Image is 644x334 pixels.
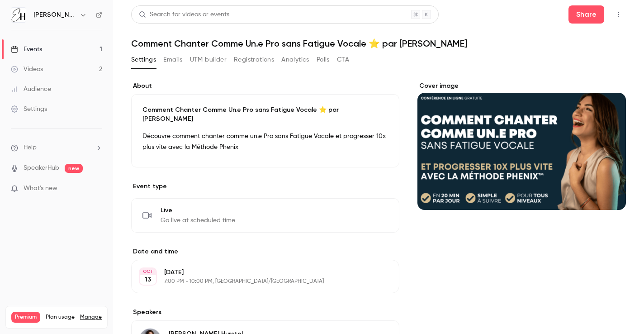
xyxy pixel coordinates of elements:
span: Plan usage [46,314,75,321]
button: Share [568,5,604,24]
button: UTM builder [190,52,227,67]
label: Date and time [131,247,399,256]
a: Manage [80,314,102,321]
div: Events [11,45,42,54]
span: Premium [11,312,40,323]
h1: Comment Chanter Comme Un.e Pro sans Fatigue Vocale ⭐️ par [PERSON_NAME] [131,38,626,49]
section: Cover image [417,81,626,210]
button: CTA [337,52,349,67]
button: Polls [317,52,330,67]
span: Live [161,206,235,215]
button: Analytics [281,52,309,67]
img: Elena Hurstel [11,8,26,22]
h6: [PERSON_NAME] [33,10,76,19]
span: Go live at scheduled time [161,216,235,225]
button: Settings [131,52,156,67]
span: What's new [24,184,57,193]
a: SpeakerHub [24,163,59,173]
p: Découvre comment chanter comme un.e Pro sans Fatigue Vocale et progresser 10x plus vite avec la M... [142,131,388,153]
div: Settings [11,105,47,114]
p: 7:00 PM - 10:00 PM, [GEOGRAPHIC_DATA]/[GEOGRAPHIC_DATA] [164,278,351,285]
p: 13 [145,275,151,284]
span: Help [24,143,37,153]
li: help-dropdown-opener [11,143,102,153]
div: Search for videos or events [139,10,229,19]
p: Event type [131,182,399,191]
button: Registrations [234,52,274,67]
button: Emails [163,52,182,67]
label: Cover image [417,81,626,91]
div: Audience [11,85,51,94]
p: [DATE] [164,268,351,277]
span: new [65,164,83,173]
label: Speakers [131,308,399,317]
p: Comment Chanter Comme Un.e Pro sans Fatigue Vocale ⭐️ par [PERSON_NAME] [142,105,388,124]
div: OCT [140,268,156,275]
label: About [131,81,399,91]
div: Videos [11,65,43,74]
